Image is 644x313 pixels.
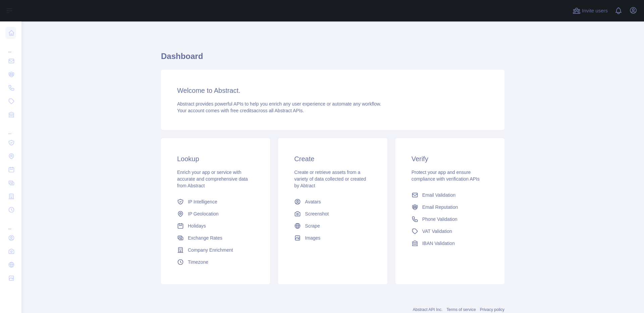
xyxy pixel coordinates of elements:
a: Screenshot [291,208,374,220]
div: ... [5,217,16,231]
a: Images [291,232,374,244]
span: Email Reputation [422,204,458,210]
a: Avatars [291,196,374,208]
span: IBAN Validation [422,240,455,247]
span: Your account comes with across all Abstract APIs. [177,108,304,113]
a: IBAN Validation [409,237,491,249]
a: VAT Validation [409,225,491,237]
a: Email Reputation [409,201,491,213]
span: IP Intelligence [188,198,217,205]
span: Phone Validation [422,216,458,223]
span: Exchange Rates [188,235,222,241]
h3: Welcome to Abstract. [177,86,488,95]
a: Exchange Rates [174,232,257,244]
h3: Verify [412,154,488,164]
a: Company Enrichment [174,244,257,256]
a: Email Validation [409,189,491,201]
h1: Dashboard [161,51,504,67]
span: Timezone [188,259,208,265]
span: Holidays [188,223,206,229]
div: ... [5,122,16,135]
button: Invite users [571,5,609,16]
a: Terms of service [446,307,476,312]
h3: Lookup [177,154,254,164]
span: Create or retrieve assets from a variety of data collected or created by Abtract [294,170,366,188]
a: IP Geolocation [174,208,257,220]
a: Phone Validation [409,213,491,225]
a: Holidays [174,220,257,232]
h3: Create [294,154,371,164]
span: Protect your app and ensure compliance with verification APIs [412,170,480,182]
a: IP Intelligence [174,196,257,208]
span: Enrich your app or service with accurate and comprehensive data from Abstract [177,170,248,188]
span: Abstract provides powerful APIs to help you enrich any user experience or automate any workflow. [177,101,381,107]
span: Images [305,235,320,241]
span: Company Enrichment [188,247,233,253]
a: Privacy policy [480,307,504,312]
span: Avatars [305,198,321,205]
span: free credits [230,108,254,113]
a: Scrape [291,220,374,232]
span: Screenshot [305,210,329,217]
span: IP Geolocation [188,210,219,217]
span: Invite users [582,7,608,15]
span: Email Validation [422,192,455,198]
a: Abstract API Inc. [413,307,443,312]
span: VAT Validation [422,228,452,235]
a: Timezone [174,256,257,268]
div: ... [5,40,16,54]
span: Scrape [305,223,320,229]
